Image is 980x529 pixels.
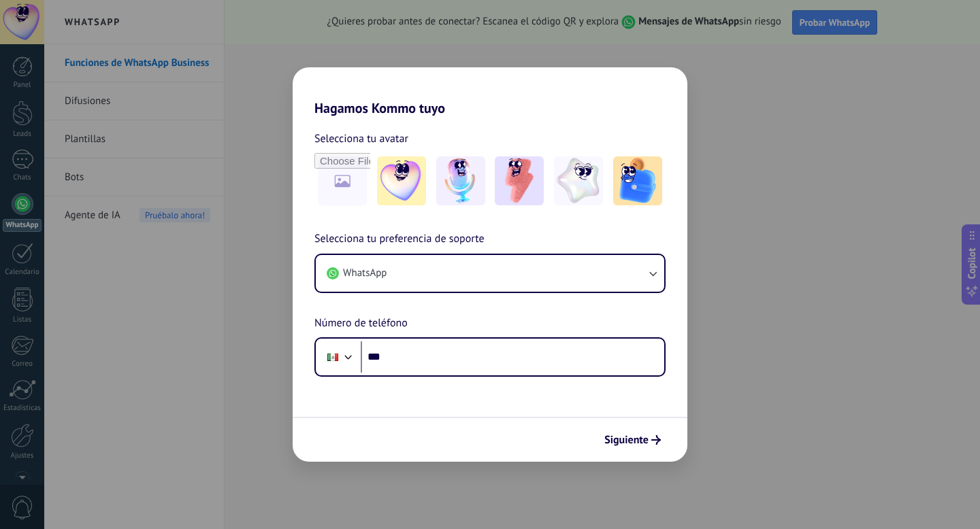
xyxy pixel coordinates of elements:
[293,67,687,116] h2: Hagamos Kommo tuyo
[613,156,662,205] img: -5.jpeg
[436,156,485,205] img: -2.jpeg
[604,435,649,445] span: Siguiente
[495,156,544,205] img: -3.jpeg
[314,130,408,148] span: Selecciona tu avatar
[343,267,387,280] span: WhatsApp
[598,428,667,451] button: Siguiente
[316,255,664,292] button: WhatsApp
[320,343,346,371] div: Mexico: + 52
[314,315,408,332] span: Número de teléfono
[377,156,426,205] img: -1.jpeg
[554,156,603,205] img: -4.jpeg
[314,231,485,248] span: Selecciona tu preferencia de soporte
